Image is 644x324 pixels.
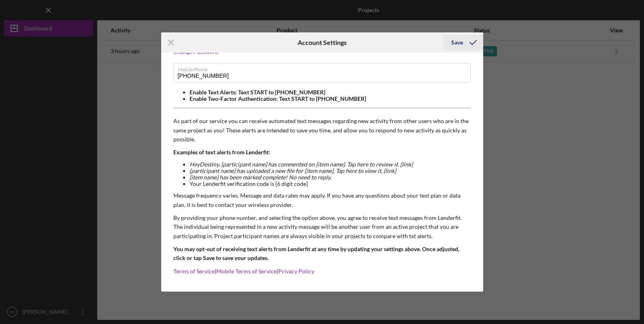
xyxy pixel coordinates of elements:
a: Terms of Service [173,268,215,275]
div: Save [451,34,463,51]
p: Message frequency varies. Message and data rates may apply. If you have any questions about your ... [173,191,471,209]
li: [participant name] has uploaded a new file for [item name]. Tap here to view it. [link] [190,168,471,174]
li: Hey Destiny , [participant name] has commented on [item name]. Tap here to review it. [link] [190,161,471,168]
a: Privacy Policy [278,268,314,275]
li: Enable Two-Factor Authentication: Text START to [PHONE_NUMBER] [190,96,471,102]
button: Save [443,34,483,51]
li: [item name] has been marked complete! No need to reply. [190,174,471,181]
p: As part of our service you can receive automated text messages regarding new activity from other ... [173,117,471,144]
li: Enable Text Alerts: Text START to [PHONE_NUMBER] [190,89,471,96]
p: Examples of text alerts from Lenderfit: [173,148,471,157]
h6: Account Settings [298,39,347,46]
label: Mobile Phone [178,64,471,72]
p: You may opt-out of receiving text alerts from Lenderfit at any time by updating your settings abo... [173,245,471,263]
p: By providing your phone number, and selecting the option above, you agree to receive text message... [173,213,471,241]
a: Mobile Terms of Service [216,268,277,275]
li: Your Lenderfit verification code is [6 digit code] [190,181,471,187]
p: | | [173,267,471,276]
